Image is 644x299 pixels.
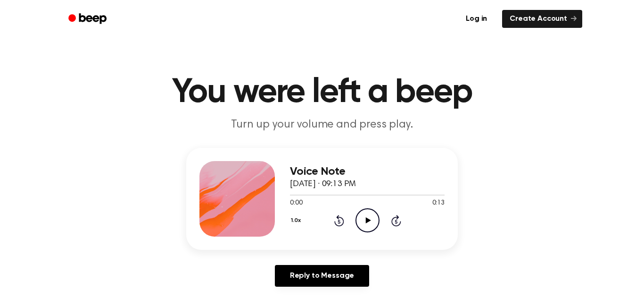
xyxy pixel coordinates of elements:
[275,265,369,287] a: Reply to Message
[62,10,115,28] a: Beep
[290,180,356,188] span: [DATE] · 09:13 PM
[290,165,445,178] h3: Voice Note
[290,198,302,208] span: 0:00
[81,76,563,110] h1: You were left a beep
[432,198,445,208] span: 0:13
[456,8,496,30] a: Log in
[141,117,503,133] p: Turn up your volume and press play.
[502,10,582,28] a: Create Account
[290,213,304,229] button: 1.0x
